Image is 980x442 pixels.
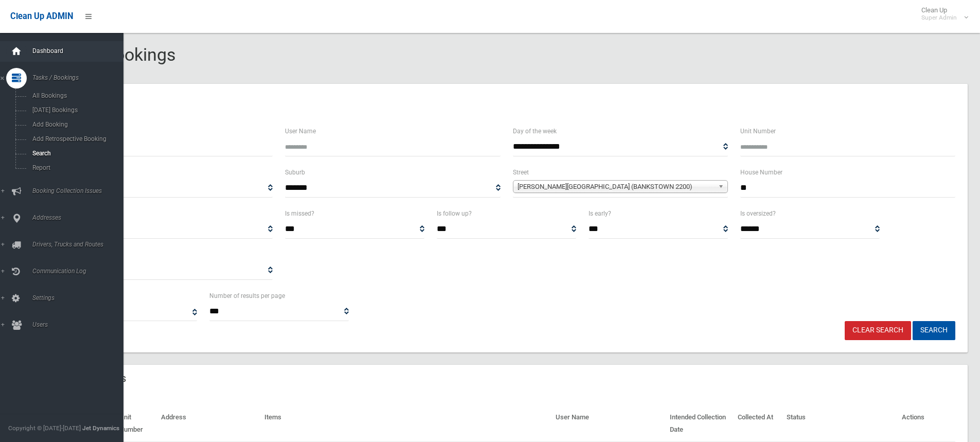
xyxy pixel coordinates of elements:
span: All Bookings [29,92,122,99]
span: Users [29,321,131,328]
span: Addresses [29,214,131,221]
th: User Name [551,406,666,441]
th: Actions [898,406,955,441]
th: Address [157,406,260,441]
span: Add Booking [29,121,122,128]
th: Items [260,406,551,441]
span: Booking Collection Issues [29,187,131,195]
span: Tasks / Bookings [29,74,131,81]
span: Clean Up [916,6,967,22]
label: Street [513,167,529,178]
label: Is missed? [285,208,314,219]
span: Report [29,164,122,171]
span: Add Retrospective Booking [29,135,122,143]
label: Day of the week [513,126,557,137]
span: Dashboard [29,47,131,55]
label: Is oversized? [740,208,776,219]
label: Number of results per page [209,290,285,302]
span: Search [29,150,122,157]
span: Settings [29,294,131,302]
label: Unit Number [740,126,776,137]
span: Copyright © [DATE]-[DATE] [8,425,81,432]
span: [PERSON_NAME][GEOGRAPHIC_DATA] (BANKSTOWN 2200) [518,181,714,193]
a: Clear Search [845,321,911,340]
label: Suburb [285,167,305,178]
label: Is follow up? [437,208,472,219]
label: Is early? [589,208,611,219]
th: Intended Collection Date [666,406,734,441]
label: House Number [740,167,782,178]
span: Clean Up ADMIN [10,11,73,21]
strong: Jet Dynamics [82,425,119,432]
label: User Name [285,126,316,137]
small: Super Admin [921,14,957,22]
th: Status [782,406,898,441]
th: Collected At [734,406,782,441]
span: [DATE] Bookings [29,107,122,114]
button: Search [913,321,955,340]
th: Unit Number [115,406,157,441]
span: Communication Log [29,268,131,275]
span: Drivers, Trucks and Routes [29,241,131,248]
